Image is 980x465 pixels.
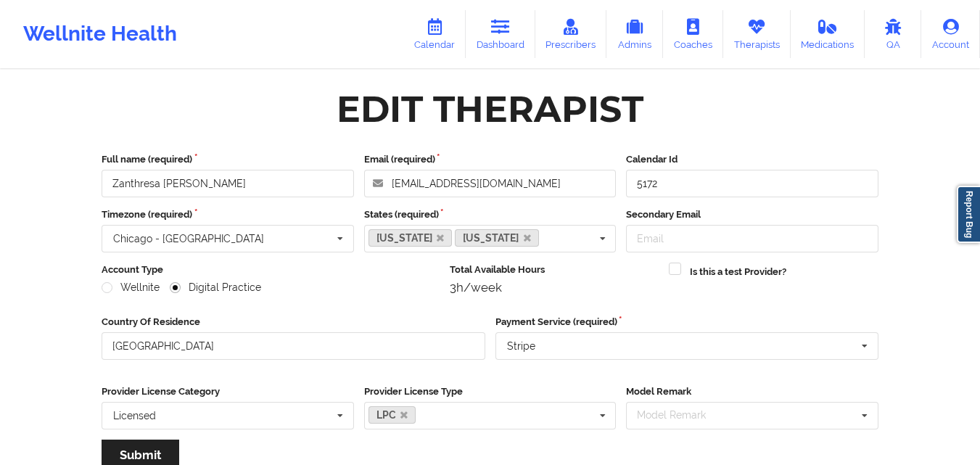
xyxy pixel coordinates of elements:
[455,229,539,247] a: [US_STATE]
[626,170,878,197] input: Calendar Id
[626,207,878,222] label: Secondary Email
[368,229,453,247] a: [US_STATE]
[626,384,878,399] label: Model Remark
[626,225,878,252] input: Email
[364,152,617,167] label: Email (required)
[791,10,865,58] a: Medications
[507,341,535,351] div: Stripe
[403,10,466,58] a: Calendar
[364,207,617,222] label: States (required)
[113,411,156,421] div: Licensed
[865,10,921,58] a: QA
[921,10,980,58] a: Account
[626,152,878,167] label: Calendar Id
[450,263,659,277] label: Total Available Hours
[723,10,791,58] a: Therapists
[495,315,879,329] label: Payment Service (required)
[337,86,643,132] div: Edit Therapist
[663,10,723,58] a: Coaches
[102,207,354,222] label: Timezone (required)
[113,234,264,244] div: Chicago - [GEOGRAPHIC_DATA]
[364,170,617,197] input: Email address
[535,10,607,58] a: Prescribers
[102,152,354,167] label: Full name (required)
[690,265,786,279] label: Is this a test Provider?
[102,263,440,277] label: Account Type
[102,170,354,197] input: Full name
[633,407,727,424] div: Model Remark
[364,384,617,399] label: Provider License Type
[102,384,354,399] label: Provider License Category
[170,281,261,294] label: Digital Practice
[102,315,485,329] label: Country Of Residence
[957,186,980,243] a: Report Bug
[450,280,659,295] div: 3h/week
[368,406,416,424] a: LPC
[102,281,160,294] label: Wellnite
[606,10,663,58] a: Admins
[466,10,535,58] a: Dashboard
